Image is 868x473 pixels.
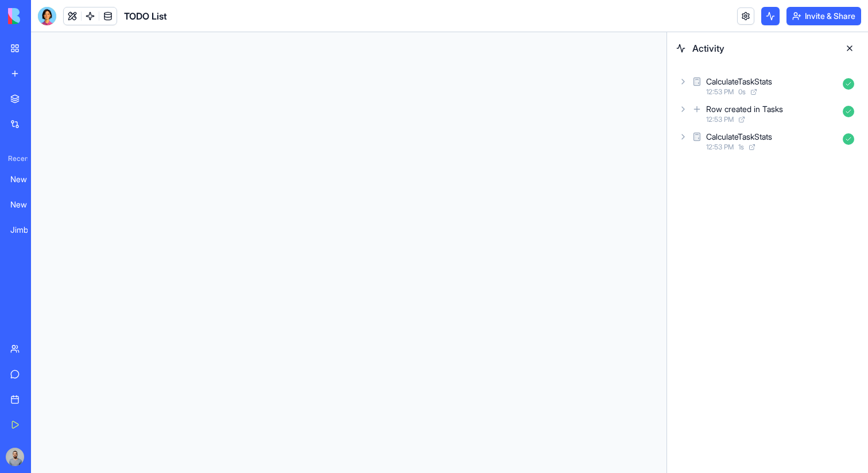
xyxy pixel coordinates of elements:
[706,143,734,152] span: 12:53 PM
[10,224,42,236] div: Jimbo Brand Assistant
[10,199,42,210] div: New App
[706,131,772,143] div: CalculateTaskStats
[3,168,49,191] a: New App
[3,154,28,163] span: Recent
[3,218,49,241] a: Jimbo Brand Assistant
[6,448,24,466] img: image_123650291_bsq8ao.jpg
[706,87,734,97] span: 12:53 PM
[738,87,746,97] span: 0 s
[706,76,772,87] div: CalculateTaskStats
[8,8,79,24] img: logo
[3,193,49,216] a: New App
[706,115,734,124] span: 12:53 PM
[124,9,167,23] span: TODO List
[786,7,861,25] button: Invite & Share
[692,41,834,55] span: Activity
[706,103,783,115] div: Row created in Tasks
[738,143,744,152] span: 1 s
[10,174,42,185] div: New App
